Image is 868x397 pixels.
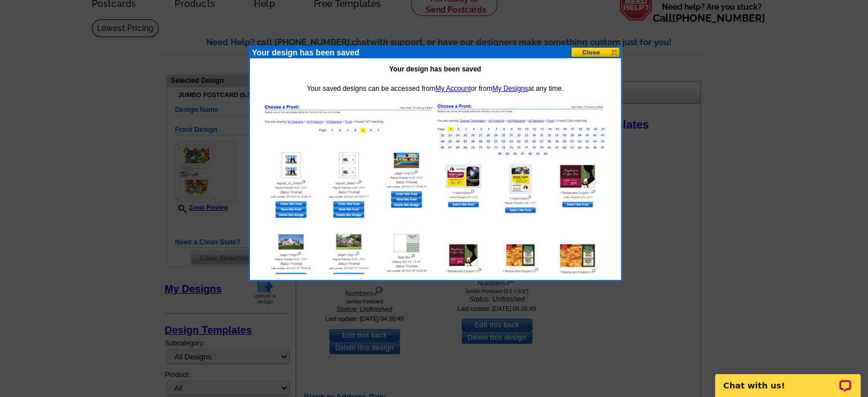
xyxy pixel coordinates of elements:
a: My Account [435,85,471,93]
a: My Designs [492,85,528,93]
img: all-designs.jpg [436,103,607,274]
div: Your design has been saved [252,47,423,59]
p: Your design has been saved [256,64,615,74]
iframe: LiveChat chat widget [708,361,868,397]
p: Your saved designs can be accessed from or from at any time. [256,83,615,94]
img: my-designs.jpg [263,103,434,274]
